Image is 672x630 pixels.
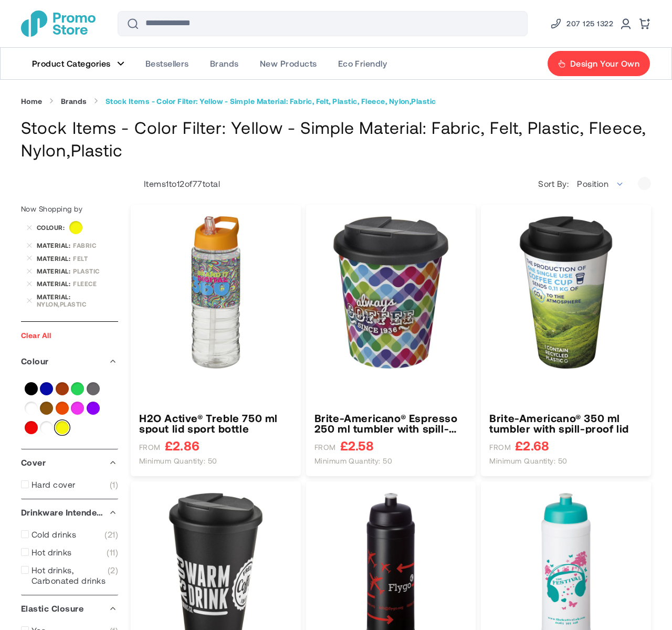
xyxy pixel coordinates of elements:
span: FROM [314,443,336,452]
div: Cover [21,449,118,476]
a: Red [25,421,38,434]
a: Brown [56,382,69,395]
div: Felt [73,255,118,262]
span: Material [37,293,73,300]
a: Pink [71,402,84,415]
span: Bestsellers [145,58,189,69]
a: Hot drinks, Carbonated drinks 2 [21,565,118,586]
a: Grey [87,382,100,395]
a: Brite-Americano® 350 ml tumbler with spill-proof lid [489,413,643,434]
span: £2.68 [515,439,549,452]
img: Promotional Merchandise [21,10,96,37]
a: Remove Material Nylon,Plastic [26,297,33,303]
a: Hard cover 1 [21,479,118,490]
a: H2O Active® Treble 750 ml spout lid sport bottle [139,413,292,434]
a: Remove Material Felt [26,255,33,261]
span: Brands [210,58,239,69]
img: Brite-Americano® Espresso 250 ml tumbler with spill-proof lid [314,216,468,369]
img: Brite-Americano® 350 ml tumbler with spill-proof lid [489,216,643,369]
div: Fleece [73,280,118,287]
a: Orange [56,402,69,415]
strong: Stock Items - Color Filter: Yellow - Simple Material: Fabric, Felt, Plastic, Fleece, Nylon,Plastic [106,97,436,106]
a: White [40,421,53,434]
h1: Stock Items - Color Filter: Yellow - Simple Material: Fabric, Felt, Plastic, Fleece, Nylon,Plastic [21,116,651,161]
span: 207 125 1322 [566,17,613,30]
span: Material [37,241,73,249]
span: Material [37,267,73,275]
span: 77 [193,178,203,188]
span: Material [37,280,73,287]
span: Now Shopping by [21,204,82,213]
span: FROM [139,443,161,452]
a: Blue [40,382,53,395]
span: 12 [177,178,185,188]
span: Minimum quantity: 50 [139,456,217,466]
span: Product Categories [32,58,111,69]
a: Remove Material Fleece [26,281,33,287]
span: £2.86 [165,439,199,452]
a: Set Descending Direction [638,177,651,190]
img: H2O Active® Treble 750 ml spout lid sport bottle [139,216,292,369]
a: Bestsellers [135,48,199,79]
a: Design Your Own [547,50,650,77]
span: 1 [110,479,118,490]
a: Eco Friendly [328,48,398,79]
span: Colour [37,224,67,231]
div: Drinkware Intended Use [21,499,118,526]
a: New Products [249,48,328,79]
span: Material [37,255,73,262]
label: Sort By [538,178,571,189]
span: Minimum quantity: 50 [314,456,393,466]
a: Brands [61,97,87,106]
a: Hot drinks 11 [21,547,118,558]
span: Design Your Own [570,58,639,69]
span: Hard cover [31,479,76,490]
span: £2.58 [340,439,374,452]
a: Green [71,382,84,395]
a: Remove Colour Yellow [26,225,33,231]
span: Eco Friendly [338,58,387,69]
span: Cold drinks [31,529,76,540]
a: store logo [21,10,96,37]
button: Search [120,11,145,36]
a: Brands [199,48,249,79]
a: Remove Material Fabric [26,242,33,248]
span: 2 [108,565,118,586]
a: Multi [25,402,38,415]
div: Elastic Closure [21,595,118,622]
a: Cold drinks 21 [21,529,118,540]
a: Black [25,382,38,395]
a: Remove Material Plastic [26,268,33,274]
span: Hot drinks [31,547,72,558]
a: Yellow [56,421,69,434]
span: 1 [166,178,169,188]
span: Minimum quantity: 50 [489,456,568,466]
a: Phone [550,17,613,30]
span: Position [571,173,630,194]
a: Product Categories [22,48,135,79]
a: Purple [87,402,100,415]
span: FROM [489,443,511,452]
div: Fabric [73,241,118,249]
span: Position [577,178,608,188]
span: 11 [107,547,118,558]
div: Plastic [73,267,118,275]
a: Home [21,97,43,106]
div: Colour [21,348,118,374]
span: Hot drinks, Carbonated drinks [31,565,108,586]
a: Clear All [21,331,51,340]
a: Natural [40,402,53,415]
span: 21 [104,529,118,540]
p: Items to of total [131,178,220,189]
a: Brite-Americano® Espresso 250 ml tumbler with spill-proof lid [314,413,468,434]
span: New Products [260,58,317,69]
div: Nylon,Plastic [37,300,118,308]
